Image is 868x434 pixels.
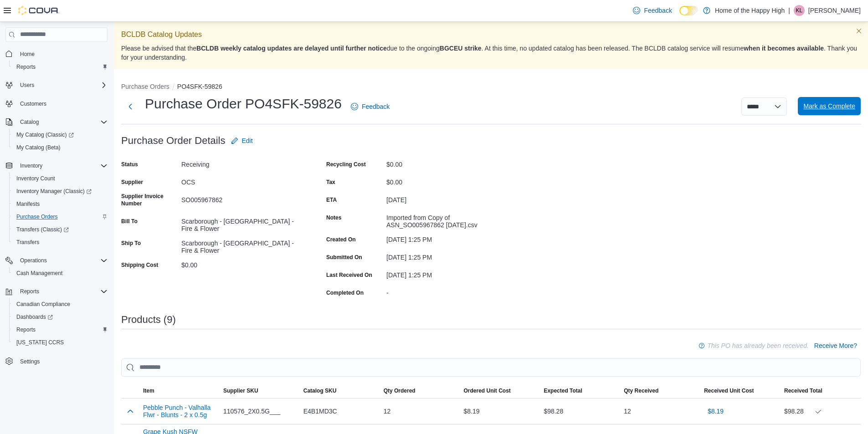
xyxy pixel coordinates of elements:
button: Settings [2,354,111,368]
button: My Catalog (Beta) [9,141,111,154]
span: Transfers [13,237,108,248]
span: Dashboards [16,313,53,321]
span: Transfers [16,239,39,246]
a: Transfers [13,237,43,248]
a: [US_STATE] CCRS [13,337,67,348]
a: My Catalog (Classic) [9,128,111,141]
button: Cash Management [9,267,111,280]
button: Home [2,47,111,61]
strong: when it becomes available [744,45,824,52]
div: SO005967862 [181,193,303,204]
span: Home [20,51,35,58]
button: Inventory [16,160,46,171]
p: Home of the Happy High [715,5,785,16]
div: [DATE] 1:25 PM [386,268,508,279]
span: Item [143,387,154,394]
nav: An example of EuiBreadcrumbs [121,82,861,93]
button: Mark as Complete [798,97,861,115]
button: Catalog [2,116,111,128]
button: PO4SFK-59826 [177,83,222,90]
span: Received Total [784,387,822,394]
label: Ship To [121,240,141,247]
span: Reports [16,63,36,71]
span: Users [16,80,108,91]
button: Next [121,97,139,116]
span: My Catalog (Classic) [13,129,108,140]
span: Users [20,82,34,89]
a: Cash Management [13,268,66,279]
label: Bill To [121,218,138,225]
a: My Catalog (Classic) [13,129,77,140]
strong: BCLDB weekly catalog updates are delayed until further notice [196,45,387,52]
span: Operations [16,255,108,266]
div: Imported from Copy of ASN_SO005967862 [DATE].csv [386,210,508,229]
input: Dark Mode [679,6,699,15]
label: ETA [326,196,337,204]
h1: Purchase Order PO4SFK-59826 [145,95,342,113]
span: Transfers (Classic) [13,224,108,235]
label: Completed On [326,289,364,296]
span: Home [16,48,108,60]
button: Dismiss this callout [853,26,864,36]
button: Operations [2,254,111,267]
span: Customers [16,98,108,109]
button: Users [2,79,111,92]
button: Operations [16,255,51,266]
div: 12 [380,402,460,420]
label: Last Received On [326,271,372,279]
div: $0.00 [386,157,508,168]
span: Expected Total [544,387,582,394]
span: Inventory Count [16,175,55,182]
button: [US_STATE] CCRS [9,336,111,349]
a: Canadian Compliance [13,299,74,310]
div: $98.28 [540,402,620,420]
a: Customers [16,98,50,109]
button: Supplier SKU [220,383,300,398]
div: OCS [181,175,303,186]
span: Inventory [16,160,108,171]
button: Users [16,80,38,91]
span: $8.19 [708,407,724,416]
span: Settings [20,358,40,365]
button: Ordered Unit Cost [460,383,540,398]
p: [PERSON_NAME] [808,5,861,16]
span: [US_STATE] CCRS [16,339,64,346]
span: E4B1MD3C [303,406,337,417]
span: Inventory Count [13,173,108,184]
div: Scarborough - [GEOGRAPHIC_DATA] - Fire & Flower [181,214,303,232]
div: 12 [620,402,700,420]
button: Customers [2,97,111,110]
button: Received Unit Cost [700,383,781,398]
label: Tax [326,179,335,186]
button: Reports [16,286,43,297]
span: KL [796,5,803,16]
button: Edit [227,132,257,150]
span: Reports [13,324,108,335]
span: Washington CCRS [13,337,108,348]
label: Shipping Cost [121,261,158,269]
a: Inventory Manager (Classic) [9,185,111,198]
a: Manifests [13,199,43,209]
span: My Catalog (Beta) [13,142,108,153]
button: Reports [9,323,111,336]
span: Canadian Compliance [16,301,70,308]
button: Purchase Orders [9,210,111,223]
span: Settings [16,355,108,367]
a: Transfers (Classic) [9,223,111,236]
span: Received Unit Cost [704,387,754,394]
div: [DATE] 1:25 PM [386,232,508,243]
button: Qty Ordered [380,383,460,398]
span: Inventory [20,162,42,169]
label: Created On [326,236,356,243]
label: Submitted On [326,254,362,261]
a: Transfers (Classic) [13,224,72,235]
span: Inventory Manager (Classic) [16,188,92,195]
span: Reports [16,326,36,333]
span: Feedback [362,102,390,111]
a: Inventory Manager (Classic) [13,186,95,197]
span: Supplier SKU [223,387,258,394]
strong: BGCEU strike [440,45,482,52]
p: This PO has already been received. [707,340,809,351]
label: Supplier [121,179,143,186]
